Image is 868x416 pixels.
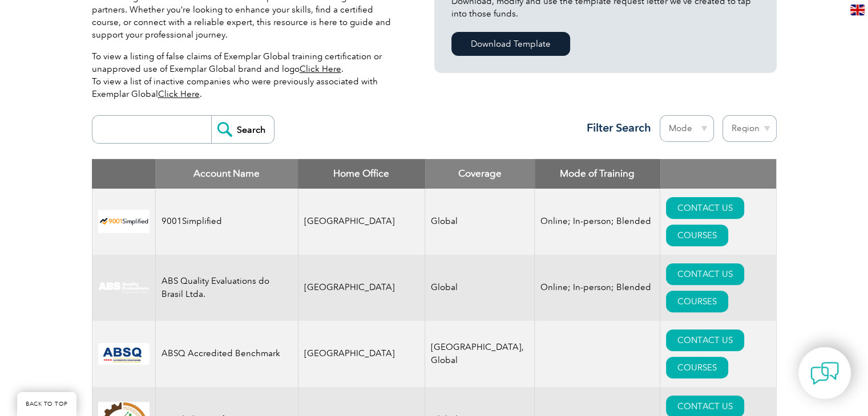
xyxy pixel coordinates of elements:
input: Search [211,116,274,143]
th: Account Name: activate to sort column descending [155,159,298,189]
td: Online; In-person; Blended [535,255,660,321]
img: contact-chat.png [810,359,839,388]
a: COURSES [666,291,728,312]
td: Global [425,189,535,255]
th: Coverage: activate to sort column ascending [425,159,535,189]
a: CONTACT US [666,197,744,219]
td: 9001Simplified [155,189,298,255]
td: Global [425,255,535,321]
a: COURSES [666,357,728,378]
a: CONTACT US [666,329,744,351]
th: : activate to sort column ascending [660,159,776,189]
a: CONTACT US [666,263,744,285]
img: en [850,5,865,15]
a: BACK TO TOP [17,392,76,416]
a: Download Template [451,32,570,56]
img: cc24547b-a6e0-e911-a812-000d3a795b83-logo.png [98,343,150,365]
td: [GEOGRAPHIC_DATA] [298,189,425,255]
td: [GEOGRAPHIC_DATA] [298,255,425,321]
a: Click Here [158,89,200,99]
th: Home Office: activate to sort column ascending [298,159,425,189]
td: ABS Quality Evaluations do Brasil Ltda. [155,255,298,321]
a: Click Here [300,64,341,74]
img: 37c9c059-616f-eb11-a812-002248153038-logo.png [98,210,150,233]
td: ABSQ Accredited Benchmark [155,321,298,387]
a: COURSES [666,225,728,246]
p: To view a listing of false claims of Exemplar Global training certification or unapproved use of ... [92,50,400,100]
td: Online; In-person; Blended [535,189,660,255]
h3: Filter Search [580,121,651,135]
th: Mode of Training: activate to sort column ascending [535,159,660,189]
td: [GEOGRAPHIC_DATA] [298,321,425,387]
img: c92924ac-d9bc-ea11-a814-000d3a79823d-logo.jpg [98,282,150,294]
td: [GEOGRAPHIC_DATA], Global [425,321,535,387]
